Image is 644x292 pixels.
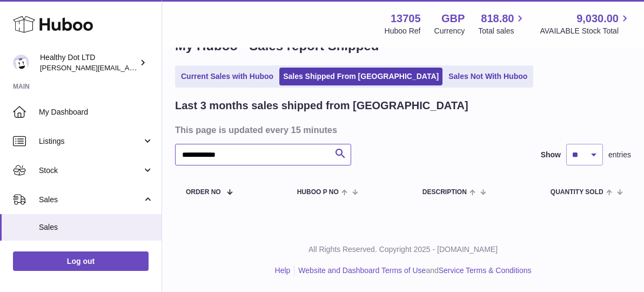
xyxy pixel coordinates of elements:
[39,222,153,233] span: Sales
[40,52,137,73] div: Healthy Dot LTD
[478,26,526,36] span: Total sales
[551,189,603,196] span: Quantity Sold
[576,11,619,26] span: 9,030.00
[175,98,468,113] h2: Last 3 months sales shipped from [GEOGRAPHIC_DATA]
[385,26,421,36] div: Huboo Ref
[39,195,142,205] span: Sales
[13,251,149,271] a: Log out
[481,11,514,26] span: 818.80
[445,68,531,85] a: Sales Not With Huboo
[608,150,631,160] span: entries
[478,11,526,36] a: 818.80 Total sales
[297,189,339,196] span: Huboo P no
[540,11,631,36] a: 9,030.00 AVAILABLE Stock Total
[175,124,628,136] h3: This page is updated every 15 minutes
[13,55,29,71] img: Dorothy@healthydot.com
[294,266,531,276] li: and
[171,244,635,255] p: All Rights Reserved. Copyright 2025 - [DOMAIN_NAME]
[422,189,467,196] span: Description
[439,266,532,275] a: Service Terms & Conditions
[391,11,421,26] strong: 13705
[39,249,153,259] span: Add Manual Order
[39,136,142,147] span: Listings
[39,107,153,117] span: My Dashboard
[541,150,561,160] label: Show
[279,68,442,85] a: Sales Shipped From [GEOGRAPHIC_DATA]
[39,165,142,176] span: Stock
[186,189,221,196] span: Order No
[40,63,217,72] span: [PERSON_NAME][EMAIL_ADDRESS][DOMAIN_NAME]
[434,26,465,36] div: Currency
[177,68,277,85] a: Current Sales with Huboo
[298,266,426,275] a: Website and Dashboard Terms of Use
[540,26,631,36] span: AVAILABLE Stock Total
[275,266,291,275] a: Help
[441,11,465,26] strong: GBP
